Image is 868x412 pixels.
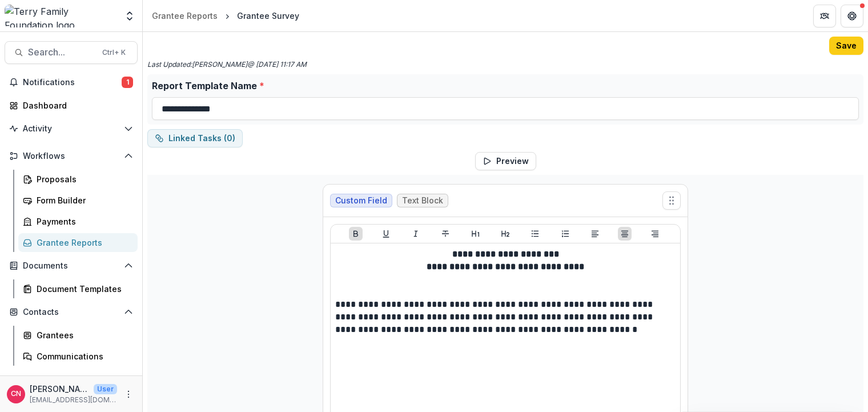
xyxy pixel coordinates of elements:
[147,7,304,24] nav: breadcrumb
[588,227,602,241] button: Align Left
[37,194,128,206] div: Form Builder
[5,41,138,64] button: Search...
[37,173,128,185] div: Proposals
[152,79,852,93] label: Report Template Name
[122,387,135,401] button: More
[18,212,138,231] a: Payments
[37,237,128,249] div: Grantee Reports
[23,99,128,111] div: Dashboard
[409,227,423,241] button: Italicize
[813,5,836,27] button: Partners
[147,59,307,70] p: Last Updated: [PERSON_NAME] @ [DATE] 11:17 AM
[18,170,138,189] a: Proposals
[5,119,138,138] button: Open Activity
[37,350,128,362] div: Communications
[23,151,119,161] span: Workflows
[37,215,128,227] div: Payments
[18,279,138,298] a: Document Templates
[18,233,138,252] a: Grantee Reports
[152,10,218,22] div: Grantee Reports
[94,384,117,394] p: User
[37,329,128,341] div: Grantees
[5,147,138,165] button: Open Workflows
[439,227,452,241] button: Strike
[829,37,863,55] button: Save
[5,73,138,91] button: Notifications1
[23,261,119,271] span: Documents
[18,326,138,345] a: Grantees
[30,395,117,405] p: [EMAIL_ADDRESS][DOMAIN_NAME]
[475,152,536,170] button: Preview
[23,124,119,134] span: Activity
[23,375,119,385] span: Data & Reporting
[28,47,95,58] span: Search...
[402,196,443,206] span: Text Block
[349,227,363,241] button: Bold
[5,5,117,27] img: Terry Family Foundation logo
[558,227,572,241] button: Ordered List
[30,383,89,395] p: [PERSON_NAME]
[18,191,138,210] a: Form Builder
[528,227,542,241] button: Bullet List
[5,96,138,115] a: Dashboard
[5,303,138,321] button: Open Contacts
[23,307,119,317] span: Contacts
[469,227,483,241] button: Heading 1
[841,5,863,27] button: Get Help
[147,129,243,147] button: dependent-tasks
[37,283,128,295] div: Document Templates
[18,347,138,366] a: Communications
[147,7,222,24] a: Grantee Reports
[379,227,393,241] button: Underline
[23,78,122,87] span: Notifications
[5,370,138,389] button: Open Data & Reporting
[335,196,387,206] span: Custom Field
[100,46,128,59] div: Ctrl + K
[122,5,138,27] button: Open entity switcher
[662,191,681,210] button: Move field
[237,10,299,22] div: Grantee Survey
[499,227,512,241] button: Heading 2
[618,227,632,241] button: Align Center
[11,390,21,398] div: Carol Nieves
[648,227,662,241] button: Align Right
[122,77,133,88] span: 1
[5,257,138,275] button: Open Documents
